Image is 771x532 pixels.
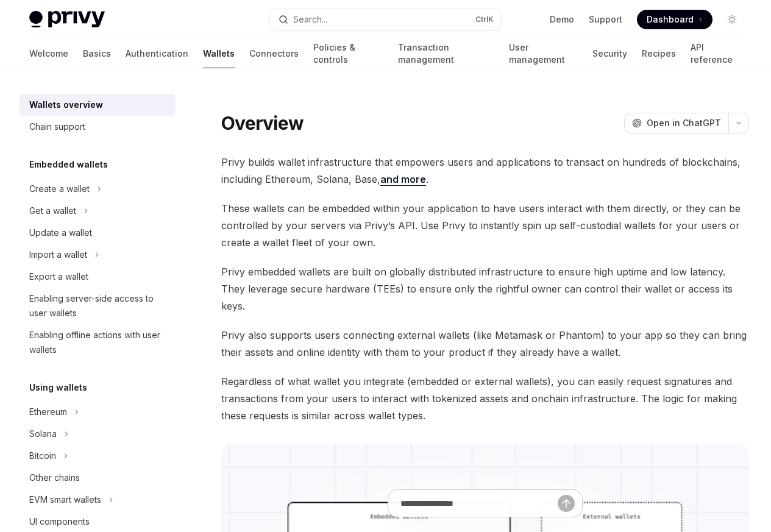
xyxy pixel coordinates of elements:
span: Privy builds wallet infrastructure that empowers users and applications to transact on hundreds o... [221,154,749,188]
div: Bitcoin [29,449,56,463]
div: Ethereum [29,405,67,419]
h5: Using wallets [29,380,87,395]
a: Recipes [642,39,676,68]
div: UI components [29,514,90,529]
button: Bitcoin [20,445,74,467]
a: Support [589,13,622,26]
a: Connectors [249,39,299,68]
div: EVM smart wallets [29,492,101,507]
a: Dashboard [637,10,712,29]
a: Chain support [20,116,176,138]
div: Other chains [29,470,80,485]
span: Dashboard [647,13,694,26]
a: Enabling server-side access to user wallets [20,288,176,324]
div: Create a wallet [29,182,90,196]
button: EVM smart wallets [20,489,119,511]
a: Welcome [29,39,68,68]
div: Enabling offline actions with user wallets [29,328,168,357]
span: Regardless of what wallet you integrate (embedded or external wallets), you can easily request si... [221,373,749,424]
a: Other chains [20,467,176,489]
a: Security [592,39,627,68]
div: Chain support [29,119,85,134]
a: Transaction management [398,39,495,68]
span: Ctrl K [475,15,494,24]
div: Solana [29,427,57,441]
a: Export a wallet [20,266,176,288]
a: Authentication [126,39,188,68]
button: Create a wallet [20,178,108,200]
a: Wallets overview [20,94,176,116]
span: Open in ChatGPT [647,117,721,129]
a: Wallets [203,39,235,68]
div: Import a wallet [29,247,87,262]
a: Policies & controls [313,39,383,68]
button: Toggle dark mode [722,10,742,29]
div: Export a wallet [29,269,88,284]
span: These wallets can be embedded within your application to have users interact with them directly, ... [221,200,749,251]
div: Wallets overview [29,98,103,112]
a: and more [380,173,426,186]
button: Ethereum [20,401,85,423]
button: Send message [558,495,575,512]
button: Open in ChatGPT [624,113,728,133]
span: Privy also supports users connecting external wallets (like Metamask or Phantom) to your app so t... [221,327,749,361]
button: Search...CtrlK [270,9,501,30]
button: Get a wallet [20,200,94,222]
a: Update a wallet [20,222,176,244]
span: Privy embedded wallets are built on globally distributed infrastructure to ensure high uptime and... [221,263,749,314]
a: Enabling offline actions with user wallets [20,324,176,361]
button: Import a wallet [20,244,105,266]
a: Basics [83,39,111,68]
a: Demo [550,13,574,26]
div: Search... [293,12,327,27]
div: Enabling server-side access to user wallets [29,291,168,321]
h1: Overview [221,112,304,134]
button: Solana [20,423,75,445]
div: Update a wallet [29,225,92,240]
a: API reference [691,39,742,68]
a: User management [509,39,578,68]
div: Get a wallet [29,204,76,218]
h5: Embedded wallets [29,157,108,172]
input: Ask a question... [400,490,558,517]
img: light logo [29,11,105,28]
